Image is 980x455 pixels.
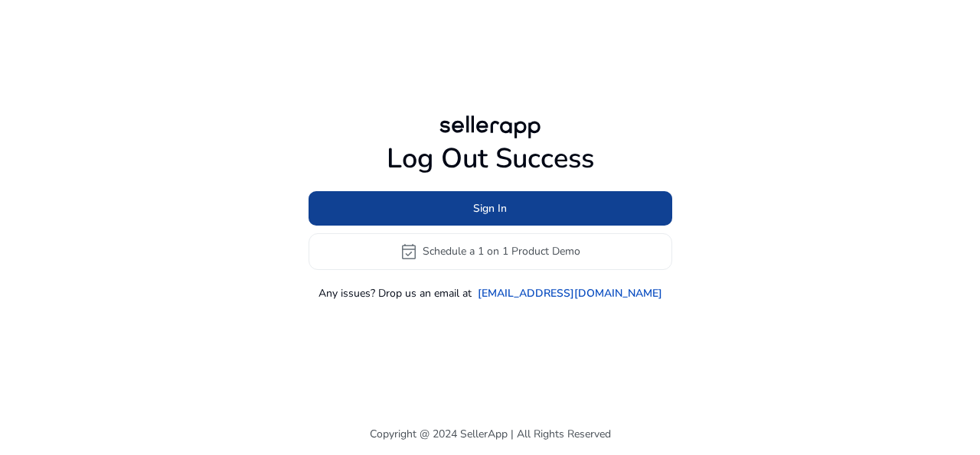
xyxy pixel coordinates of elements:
button: Sign In [309,191,672,226]
button: event_availableSchedule a 1 on 1 Product Demo [309,233,672,270]
span: Sign In [473,200,507,216]
h1: Log Out Success [309,142,672,175]
span: event_available [400,242,418,261]
p: Any issues? Drop us an email at [318,285,472,301]
a: [EMAIL_ADDRESS][DOMAIN_NAME] [478,285,662,301]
